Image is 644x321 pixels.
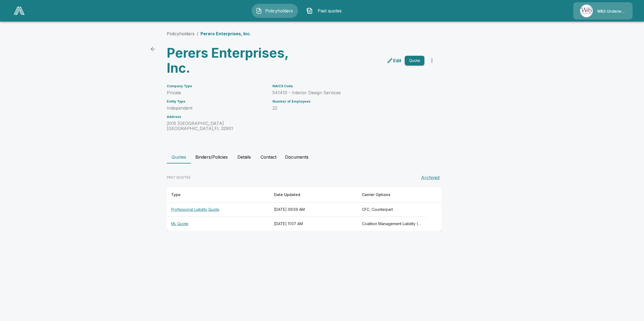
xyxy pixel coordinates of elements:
[167,84,266,88] h6: Company Type
[270,187,358,203] th: Date Updated
[272,84,424,88] h6: NAICS Code
[393,57,401,64] p: Edit
[167,31,195,36] a: Policyholders
[270,217,358,231] th: [DATE] 11:07 AM
[232,151,256,163] button: Details
[167,121,266,131] p: 2015 [GEOGRAPHIC_DATA] [GEOGRAPHIC_DATA] , FL 32901
[272,106,424,111] p: 22
[147,44,158,54] a: back
[256,8,262,14] img: Policyholders Icon
[167,100,266,103] h6: Entity Type
[573,2,632,19] a: Agency IconW&S Underwriters
[191,151,232,163] button: Binders/Policies
[167,187,270,203] th: Type
[252,4,298,18] button: Policyholders IconPolicyholders
[272,100,424,103] h6: Number of Employees
[306,8,313,14] img: Past quotes Icon
[256,151,281,163] button: Contact
[167,115,266,119] h6: Address
[386,56,403,65] a: edit
[167,151,477,163] div: policyholder tabs
[358,187,426,203] th: Carrier Options
[167,46,300,76] h3: Perers Enterprises, Inc.
[264,8,294,14] span: Policyholders
[200,30,251,37] p: Perers Enterprises, Inc.
[167,203,270,217] th: Professional Liability Quote
[197,30,198,37] li: /
[167,106,266,111] p: Independent
[419,172,442,183] button: Archived
[358,203,426,217] th: CFC, Counterpart
[597,9,626,14] p: W&S Underwriters
[167,175,191,180] p: PAST QUOTES
[167,217,270,231] th: ML Quote
[270,203,358,217] th: [DATE] 09:59 AM
[580,5,593,17] img: Agency Icon
[272,90,424,95] p: 541410 - Interior Design Services
[427,55,437,66] button: more
[315,8,345,14] span: Past quotes
[405,56,424,66] button: Quote
[14,7,25,15] img: AA Logo
[302,4,349,18] button: Past quotes IconPast quotes
[281,151,313,163] button: Documents
[167,151,191,163] button: Quotes
[167,90,266,95] p: Private
[167,30,251,37] nav: breadcrumb
[167,187,442,231] table: responsive table
[358,217,426,231] th: Coalition Management Liability (Non-Admitted), Coalition Management Liability (Admitted), Counter...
